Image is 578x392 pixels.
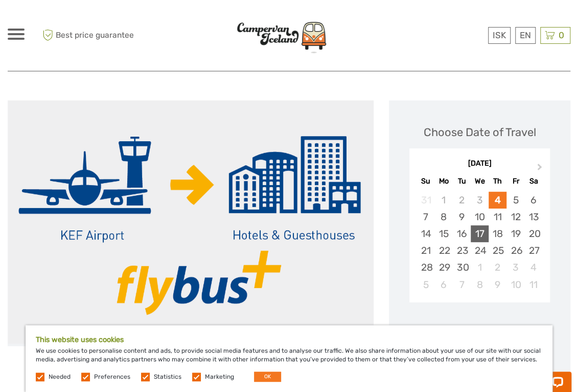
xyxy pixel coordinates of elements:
div: Not available Monday, September 1st, 2025 [435,192,453,208]
div: Choose Friday, September 12th, 2025 [506,208,524,225]
div: month 2025-09 [412,192,546,293]
div: Choose Tuesday, September 16th, 2025 [453,225,471,242]
div: Not available Tuesday, September 2nd, 2025 [453,192,471,208]
div: Choose Monday, October 6th, 2025 [435,276,453,293]
img: Scandinavian Travel [225,14,338,57]
div: Choose Wednesday, September 17th, 2025 [471,225,489,242]
div: Choose Friday, October 10th, 2025 [506,276,524,293]
div: Choose Tuesday, September 30th, 2025 [453,259,471,276]
div: Choose Wednesday, September 10th, 2025 [471,208,489,225]
div: Choose Sunday, September 7th, 2025 [417,208,434,225]
label: Preferences [94,373,130,381]
div: Choose Wednesday, September 24th, 2025 [471,242,489,259]
div: Choose Tuesday, September 23rd, 2025 [453,242,471,259]
div: Choose Sunday, September 14th, 2025 [417,225,434,242]
label: Needed [49,373,71,381]
div: Choose Saturday, September 20th, 2025 [524,225,542,242]
span: Best price guarantee [40,27,148,44]
div: Choose Monday, September 29th, 2025 [435,259,453,276]
div: Choose Sunday, September 21st, 2025 [417,242,434,259]
div: Choose Saturday, September 27th, 2025 [524,242,542,259]
div: Choose Sunday, September 28th, 2025 [417,259,434,276]
div: Choose Sunday, October 5th, 2025 [417,276,434,293]
div: Choose Tuesday, October 7th, 2025 [453,276,471,293]
div: Choose Saturday, October 11th, 2025 [524,276,542,293]
div: Choose Thursday, September 11th, 2025 [489,208,506,225]
div: Not available Wednesday, September 3rd, 2025 [471,192,489,208]
div: Choose Thursday, September 25th, 2025 [489,242,506,259]
div: Choose Date of Travel [424,124,536,140]
div: Not available Sunday, August 31st, 2025 [417,192,434,208]
span: 0 [557,30,566,40]
div: Choose Friday, September 5th, 2025 [506,192,524,208]
div: [DATE] [409,159,550,169]
label: Statistics [154,373,181,381]
div: Th [489,174,506,188]
div: Choose Wednesday, October 1st, 2025 [471,259,489,276]
div: Choose Thursday, September 4th, 2025 [489,192,506,208]
div: Choose Monday, September 22nd, 2025 [435,242,453,259]
img: a771a4b2aca44685afd228bf32f054e4_main_slider.png [8,100,374,344]
label: Marketing [205,373,234,381]
div: Mo [435,174,453,188]
div: Choose Monday, September 8th, 2025 [435,208,453,225]
div: We use cookies to personalise content and ads, to provide social media features and to analyse ou... [26,325,552,392]
div: Choose Wednesday, October 8th, 2025 [471,276,489,293]
div: Start time [453,322,506,338]
div: Choose Friday, September 19th, 2025 [506,225,524,242]
div: Tu [453,174,471,188]
div: We [471,174,489,188]
div: Choose Saturday, September 6th, 2025 [524,192,542,208]
div: Choose Saturday, October 4th, 2025 [524,259,542,276]
button: Open LiveChat chat widget [118,16,130,28]
div: Choose Friday, September 26th, 2025 [506,242,524,259]
div: Choose Thursday, October 2nd, 2025 [489,259,506,276]
div: Su [417,174,434,188]
div: Fr [506,174,524,188]
div: Choose Thursday, September 18th, 2025 [489,225,506,242]
h5: This website uses cookies [36,335,542,344]
div: Choose Thursday, October 9th, 2025 [489,276,506,293]
div: EN [515,27,536,44]
div: Choose Saturday, September 13th, 2025 [524,208,542,225]
span: ISK [493,30,506,40]
p: Chat now [14,18,115,26]
div: Choose Monday, September 15th, 2025 [435,225,453,242]
div: Choose Friday, October 3rd, 2025 [506,259,524,276]
button: Next Month [533,161,549,177]
button: OK [254,372,281,382]
div: Choose Tuesday, September 9th, 2025 [453,208,471,225]
div: Sa [524,174,542,188]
